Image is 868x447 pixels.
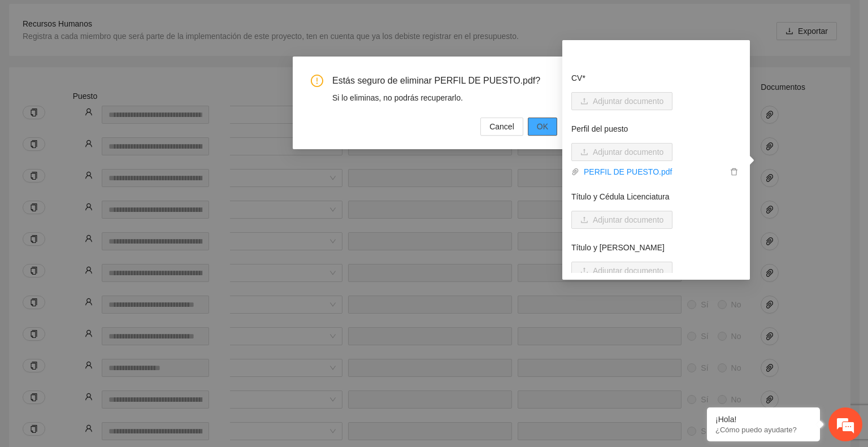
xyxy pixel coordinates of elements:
span: uploadAdjuntar documento [571,147,672,157]
button: uploadAdjuntar documento [571,262,672,280]
span: Cancel [489,120,514,133]
a: PERFIL DE PUESTO.pdf [579,166,727,178]
button: uploadAdjuntar documento [571,143,672,161]
span: uploadAdjuntar documento [571,266,672,275]
span: OK [537,120,548,133]
p: Perfil del puesto [571,123,741,135]
p: Título y [PERSON_NAME] [571,241,741,254]
span: Estás seguro de eliminar PERFIL DE PUESTO.pdf? [332,75,557,87]
p: ¿Cómo puedo ayudarte? [715,426,811,434]
div: Minimizar ventana de chat en vivo [185,6,212,33]
button: uploadAdjuntar documento [571,211,672,229]
div: Chatee con nosotros ahora [59,58,190,72]
button: OK [528,118,557,136]
span: delete [728,168,740,176]
button: uploadAdjuntar documento [571,92,672,110]
span: uploadAdjuntar documento [571,215,672,224]
span: paper-clip [571,168,579,176]
div: ¡Hola! [715,415,811,424]
button: delete [727,166,741,178]
textarea: Escriba su mensaje y pulse “Intro” [6,309,215,348]
span: Estamos en línea. [66,151,156,265]
p: Título y Cédula Licenciatura [571,190,741,203]
span: uploadAdjuntar documento [571,97,672,106]
div: Si lo eliminas, no podrás recuperarlo. [332,92,557,104]
span: exclamation-circle [311,75,323,87]
button: Cancel [480,118,523,136]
